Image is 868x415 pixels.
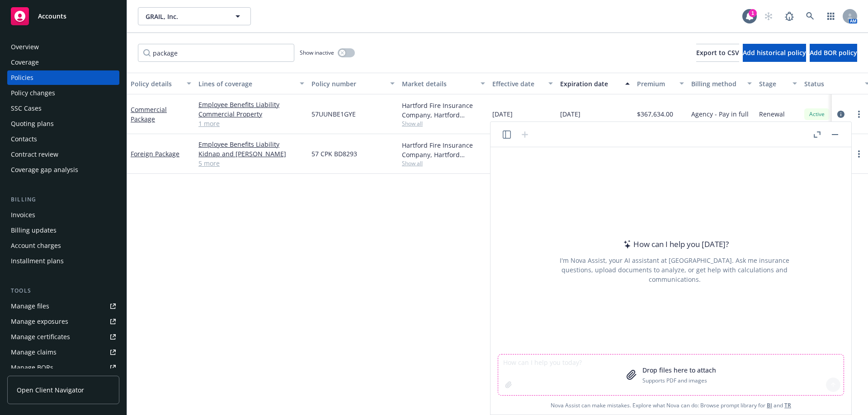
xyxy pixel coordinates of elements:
div: Contacts [11,132,37,146]
div: Effective date [492,79,543,89]
a: circleInformation [835,109,846,120]
a: more [854,149,864,159]
div: Policies [11,70,33,85]
button: Expiration date [557,73,633,94]
button: Policy details [127,73,195,94]
a: Commercial Property [198,109,304,119]
a: Policies [7,70,119,85]
a: Start snowing [759,7,778,25]
div: Quoting plans [11,117,54,131]
a: Commercial Package [131,105,167,123]
div: Stage [759,79,787,89]
a: Switch app [822,7,840,25]
a: Account charges [7,238,119,253]
button: Policy number [308,73,398,94]
button: Billing method [688,73,755,94]
a: Invoices [7,208,119,222]
div: Account charges [11,238,61,253]
div: Hartford Fire Insurance Company, Hartford Insurance Group [402,101,485,120]
div: Installment plans [11,254,64,268]
span: $367,634.00 [637,109,673,119]
span: Show inactive [300,49,334,56]
span: Open Client Navigator [17,385,84,395]
a: Accounts [7,4,119,29]
button: Effective date [489,73,557,94]
a: Employee Benefits Liability [198,100,304,109]
div: Invoices [11,208,35,222]
a: 5 more [198,159,304,168]
div: Billing method [691,79,742,89]
span: Show all [402,159,485,167]
a: Manage BORs [7,360,119,375]
a: Report a Bug [780,7,798,25]
div: Billing [7,195,119,204]
div: Overview [11,40,39,54]
div: Contract review [11,147,58,162]
a: Overview [7,40,119,54]
a: Manage claims [7,345,119,359]
span: Show all [402,120,485,127]
div: Policy details [131,79,181,89]
a: Coverage gap analysis [7,163,119,177]
a: Manage files [7,299,119,313]
a: TR [784,401,791,409]
button: Market details [398,73,489,94]
a: BI [767,401,772,409]
div: I'm Nova Assist, your AI assistant at [GEOGRAPHIC_DATA]. Ask me insurance questions, upload docum... [547,256,802,284]
div: Tools [7,286,119,295]
a: Search [801,7,819,25]
a: SSC Cases [7,101,119,116]
button: Add historical policy [743,44,806,62]
div: Policy number [311,79,385,89]
button: GRAIL, Inc. [138,7,251,25]
span: Agency - Pay in full [691,109,749,119]
a: Kidnap and [PERSON_NAME] [198,149,304,159]
a: Manage exposures [7,314,119,329]
div: Coverage [11,55,39,70]
span: Export to CSV [696,48,739,57]
div: SSC Cases [11,101,42,116]
div: Market details [402,79,475,89]
span: Accounts [38,13,66,20]
button: Stage [755,73,801,94]
span: [DATE] [560,109,580,119]
a: Manage certificates [7,330,119,344]
div: Manage BORs [11,360,53,375]
a: Coverage [7,55,119,70]
a: Policy changes [7,86,119,100]
a: more [854,109,864,120]
input: Filter by keyword... [138,44,294,62]
span: 57 CPK BD8293 [311,149,357,159]
div: Manage claims [11,345,57,359]
div: How can I help you [DATE]? [621,238,729,250]
span: Nova Assist can make mistakes. Explore what Nova can do: Browse prompt library for and [551,396,791,415]
div: Premium [637,79,674,89]
button: Lines of coverage [195,73,308,94]
span: Add historical policy [743,48,806,57]
div: Manage certificates [11,330,70,344]
span: Renewal [759,109,785,119]
div: Manage exposures [11,314,68,329]
button: Export to CSV [696,44,739,62]
div: 1 [749,9,757,17]
div: Expiration date [560,79,620,89]
a: 1 more [198,119,304,128]
span: GRAIL, Inc. [146,12,224,21]
button: Premium [633,73,688,94]
div: Billing updates [11,223,57,238]
div: Manage files [11,299,49,313]
a: Billing updates [7,223,119,238]
span: Add BOR policy [810,48,857,57]
div: Lines of coverage [198,79,294,89]
div: Policy changes [11,86,55,100]
p: Drop files here to attach [642,365,716,375]
a: Contract review [7,147,119,162]
button: Add BOR policy [810,44,857,62]
span: Active [808,110,826,118]
div: Status [804,79,859,89]
a: Employee Benefits Liability [198,140,304,149]
a: Contacts [7,132,119,146]
div: Hartford Fire Insurance Company, Hartford Insurance Group [402,140,485,159]
p: Supports PDF and images [642,377,716,384]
